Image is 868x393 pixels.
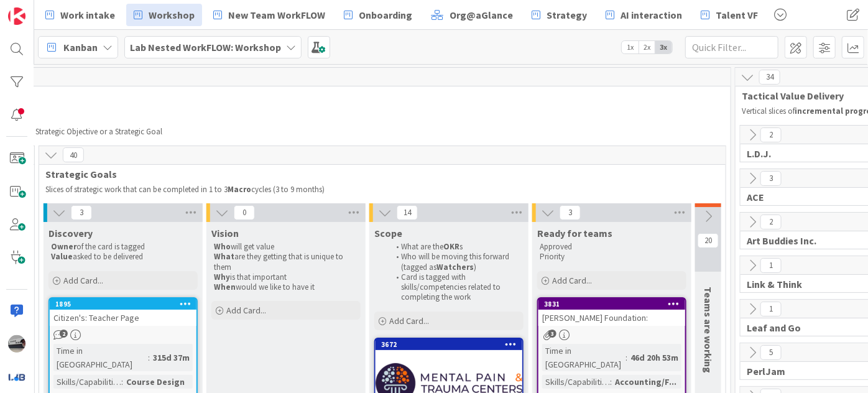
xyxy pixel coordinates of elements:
[698,233,719,248] span: 20
[612,375,680,389] div: Accounting/F...
[214,282,236,292] strong: When
[126,4,202,26] a: Workshop
[50,298,196,310] div: 1895
[214,272,358,282] p: is that important
[381,340,522,349] div: 3672
[760,258,782,273] span: 1
[760,171,782,186] span: 3
[150,351,193,364] div: 315d 37m
[760,302,782,317] span: 1
[149,7,195,22] span: Workshop
[51,241,76,252] strong: Owner
[214,282,358,292] p: would we like to have it
[214,241,231,252] strong: Who
[53,375,121,389] div: Skills/Capabilities
[760,127,782,142] span: 2
[148,351,150,364] span: :
[552,275,592,286] span: Add Card...
[48,227,93,239] span: Discovery
[524,4,594,26] a: Strategy
[8,7,25,25] img: Visit kanbanzone.com
[759,70,780,85] span: 34
[760,215,782,229] span: 2
[627,351,681,364] div: 46d 20h 53m
[537,227,612,239] span: Ready for teams
[51,251,73,262] strong: Value
[544,300,685,308] div: 3831
[639,41,655,53] span: 2x
[685,36,778,58] input: Quick Filter...
[121,375,123,389] span: :
[538,298,685,326] div: 3831[PERSON_NAME] Foundation:
[542,344,626,371] div: Time in [GEOGRAPHIC_DATA]
[389,272,522,303] li: Card is tagged with skills/competencies related to completing the work
[542,375,610,389] div: Skills/Capabilities
[214,242,358,252] p: will get value
[436,262,474,272] strong: Watchers
[214,252,358,272] p: are they getting that is unique to them
[423,4,520,26] a: Org@aGlance
[214,251,234,262] strong: What
[693,4,765,26] a: Talent VF
[123,375,188,389] div: Course Design
[655,41,672,53] span: 3x
[55,300,196,308] div: 1895
[359,7,412,22] span: Onboarding
[130,41,281,53] b: Lab Nested WorkFLOW: Workshop
[63,275,103,286] span: Add Card...
[51,252,195,262] p: asked to be delivered
[71,205,92,220] span: 3
[45,185,719,195] p: Slices of strategic work that can be completed in 1 to 3 cycles (3 to 9 months)
[538,310,685,326] div: [PERSON_NAME] Foundation:
[622,41,639,53] span: 1x
[63,40,98,55] span: Kanban
[610,375,612,389] span: :
[548,330,556,338] span: 3
[206,4,333,26] a: New Team WorkFLOW
[389,242,522,252] li: What are the s
[598,4,690,26] a: AI interaction
[760,345,782,360] span: 5
[8,335,25,353] img: jB
[538,298,685,310] div: 3831
[60,330,68,338] span: 2
[38,4,122,26] a: Work intake
[336,4,420,26] a: Onboarding
[560,205,581,220] span: 3
[540,252,684,262] p: Priority
[540,242,684,252] p: Approved
[389,315,429,326] span: Add Card...
[211,227,239,239] span: Vision
[374,227,402,239] span: Scope
[626,351,627,364] span: :
[716,7,758,22] span: Talent VF
[234,205,255,220] span: 0
[621,7,682,22] span: AI interaction
[443,241,459,252] strong: OKR
[63,147,84,162] span: 40
[702,287,714,373] span: Teams are working
[397,205,418,220] span: 14
[214,272,230,282] strong: Why
[50,298,196,326] div: 1895Citizen's: Teacher Page
[50,310,196,326] div: Citizen's: Teacher Page
[547,7,587,22] span: Strategy
[376,339,522,350] div: 3672
[8,368,25,386] img: avatar
[226,305,266,316] span: Add Card...
[53,344,148,371] div: Time in [GEOGRAPHIC_DATA]
[450,7,513,22] span: Org@aGlance
[51,242,195,252] p: of the card is tagged
[389,252,522,272] li: Who will be moving this forward (tagged as )
[60,7,115,22] span: Work intake
[228,184,251,195] strong: Macro
[228,7,325,22] span: New Team WorkFLOW
[45,168,710,180] span: Strategic Goals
